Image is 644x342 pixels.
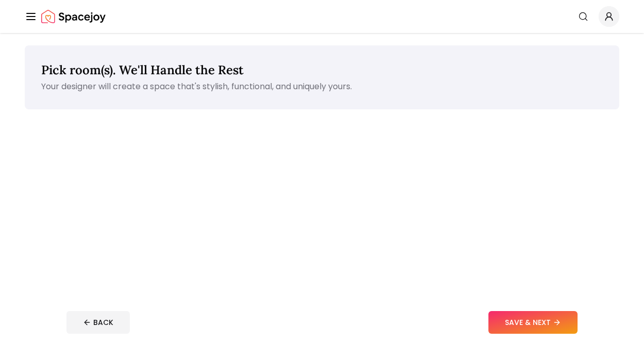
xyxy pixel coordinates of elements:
[41,6,106,27] img: Spacejoy Logo
[41,62,244,78] span: Pick room(s). We'll Handle the Rest
[41,80,603,93] p: Your designer will create a space that's stylish, functional, and uniquely yours.
[488,311,578,334] button: SAVE & NEXT
[41,6,106,27] a: Spacejoy
[66,311,130,334] button: BACK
